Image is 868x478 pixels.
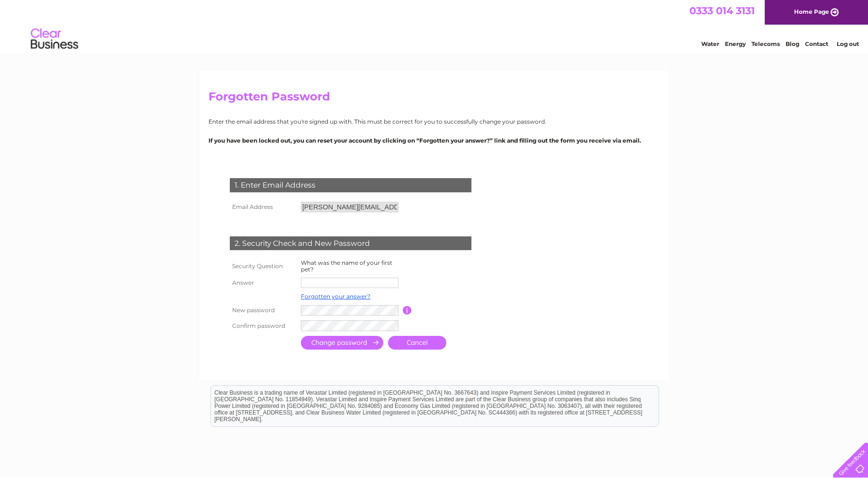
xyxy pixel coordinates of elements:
th: Security Question [227,257,298,275]
a: Cancel [388,336,446,350]
p: Enter the email address that you're signed up with. This must be correct for you to successfully ... [208,117,660,126]
a: 0333 014 3131 [689,5,755,17]
th: Confirm password [227,318,298,334]
div: Clear Business is a trading name of Verastar Limited (registered in [GEOGRAPHIC_DATA] No. 3667643... [211,5,659,46]
p: If you have been locked out, you can reset your account by clicking on “Forgotten your answer?” l... [208,136,660,145]
label: What was the name of your first pet? [301,259,392,273]
a: Telecoms [751,40,780,47]
img: logo.png [30,25,79,54]
input: Submit [301,336,383,350]
a: Energy [725,40,746,47]
a: Forgotten your answer? [301,293,371,300]
div: 1. Enter Email Address [230,178,471,192]
div: 2. Security Check and New Password [230,236,471,251]
h2: Forgotten Password [208,90,660,108]
a: Contact [805,40,828,47]
input: Information [403,306,412,315]
th: New password [227,303,298,318]
a: Water [701,40,719,47]
th: Email Address [227,199,298,215]
th: Answer [227,275,298,290]
a: Blog [786,40,799,47]
a: Log out [837,40,859,47]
